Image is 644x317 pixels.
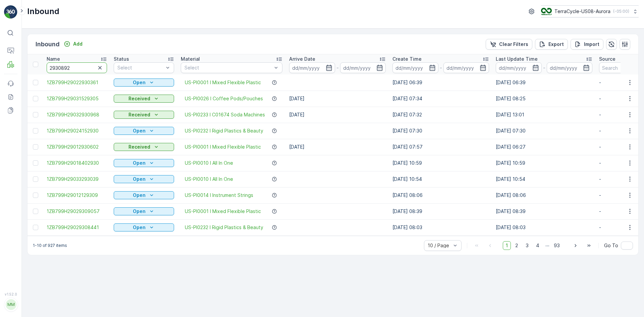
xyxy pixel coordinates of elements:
a: US-PI0232 I Rigid Plastics & Beauty [185,224,263,231]
div: Toggle Row Selected [33,193,38,198]
div: Toggle Row Selected [33,80,38,85]
a: US-PI0010 I All In One [185,160,233,166]
input: dd/mm/yyyy [496,62,542,73]
span: 93 [551,241,563,250]
input: dd/mm/yyyy [443,62,489,73]
td: [DATE] 08:39 [389,203,492,219]
a: 1ZB799H29032930968 [47,111,107,118]
td: [DATE] 08:03 [492,219,596,235]
button: Open [114,175,174,183]
p: Import [584,41,599,48]
button: Open [114,207,174,215]
p: ( -05:00 ) [613,9,629,14]
span: 4 [533,241,542,250]
p: - [440,64,442,72]
p: Open [133,208,146,215]
input: dd/mm/yyyy [340,62,386,73]
div: Toggle Row Selected [33,176,38,182]
p: Open [133,160,146,166]
span: 1ZB799H29012129309 [47,192,107,199]
td: [DATE] 13:01 [492,107,596,123]
p: Open [133,127,146,134]
a: 1ZB799H29031529305 [47,95,107,102]
a: 1ZB799H29033293039 [47,176,107,182]
p: Select [117,64,164,71]
td: [DATE] 10:59 [492,155,596,171]
td: [DATE] 06:39 [492,74,596,91]
button: Export [535,39,568,50]
button: MM [4,298,17,312]
p: Last Update Time [496,56,538,62]
a: 1ZB799H29029308441 [47,224,107,231]
p: TerraCycle-US08-Aurora [554,8,610,15]
p: Open [133,79,146,86]
td: [DATE] 10:54 [492,171,596,187]
a: US-PI0026 I Coffee Pods/Pouches [185,95,263,102]
td: [DATE] 07:30 [389,123,492,139]
div: Toggle Row Selected [33,112,38,117]
p: Arrive Date [289,56,315,62]
p: Open [133,224,146,231]
p: Source [599,56,615,62]
div: Toggle Row Selected [33,225,38,230]
p: Open [133,176,146,182]
span: Go To [604,242,618,249]
td: [DATE] 08:06 [492,187,596,203]
button: Open [114,191,174,199]
td: [DATE] 07:32 [389,107,492,123]
td: [DATE] [286,91,389,107]
span: 3 [523,241,532,250]
a: US-PI0001 I Mixed Flexible Plastic [185,79,261,86]
td: [DATE] 07:30 [492,123,596,139]
a: US-PI0233 I C01674 Soda Machines [185,111,265,118]
button: Received [114,111,174,119]
a: 1ZB799H29022930361 [47,79,107,86]
a: 1ZB799H29024152930 [47,127,107,134]
input: dd/mm/yyyy [289,62,335,73]
p: Open [133,192,146,199]
div: MM [6,299,16,310]
td: [DATE] 07:57 [389,139,492,155]
p: - [336,64,339,72]
div: Toggle Row Selected [33,128,38,134]
div: Toggle Row Selected [33,209,38,214]
td: [DATE] 08:25 [492,91,596,107]
a: 1ZB799H29029309057 [47,208,107,215]
td: [DATE] 08:39 [492,203,596,219]
img: image_ci7OI47.png [541,8,552,15]
a: US-PI0001 I Mixed Flexible Plastic [185,208,261,215]
button: Open [114,127,174,135]
p: - [543,64,545,72]
input: dd/mm/yyyy [392,62,438,73]
a: US-PI0010 I All In One [185,176,233,182]
a: US-PI0232 I Rigid Plastics & Beauty [185,127,263,134]
span: 2 [512,241,521,250]
td: [DATE] 07:34 [389,91,492,107]
td: [DATE] [286,107,389,123]
td: [DATE] 10:59 [389,155,492,171]
button: Add [61,40,85,48]
input: Search [47,62,107,73]
td: [DATE] 06:27 [492,139,596,155]
p: Select [184,64,272,71]
button: Open [114,223,174,231]
a: 1ZB799H29018402930 [47,160,107,166]
td: [DATE] 06:39 [389,74,492,91]
p: Received [128,111,150,118]
a: US-PI0014 I Instrument Strings [185,192,253,199]
span: US-PI0001 I Mixed Flexible Plastic [185,144,261,150]
td: [DATE] 08:03 [389,219,492,235]
td: [DATE] [286,139,389,155]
